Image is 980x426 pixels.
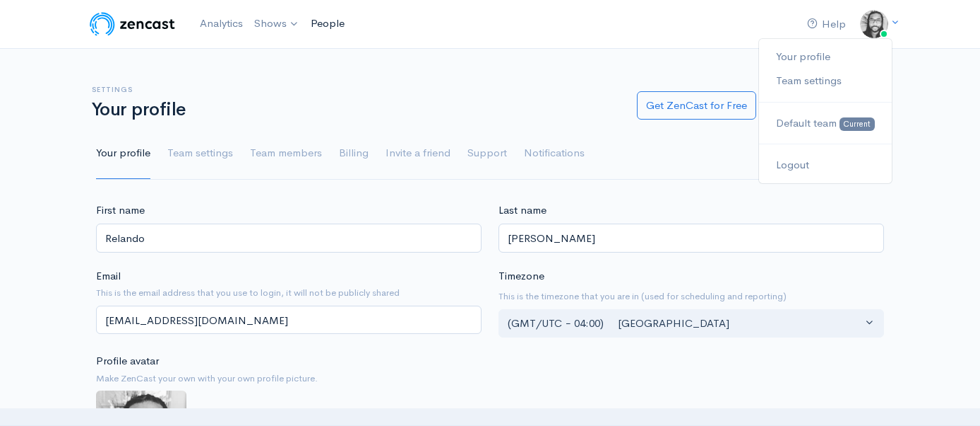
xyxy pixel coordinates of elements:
[839,117,875,131] span: Current
[524,128,585,179] a: Notifications
[801,9,851,40] a: Help
[96,353,159,369] label: Profile avatar
[467,128,507,179] a: Support
[498,202,546,219] label: Last name
[508,316,862,332] div: (GMT/UTC − 04:00) [GEOGRAPHIC_DATA]
[96,128,150,179] a: Your profile
[96,372,482,386] small: Make ZenCast your own with your own profile picture.
[96,268,121,284] label: Email
[339,128,369,179] a: Billing
[92,86,620,93] h6: Settings
[759,45,892,69] a: Your profile
[249,8,305,40] a: Shows
[759,153,892,178] a: Logout
[776,116,837,129] span: Default team
[637,91,756,120] a: Get ZenCast for Free
[96,224,482,253] input: First name
[96,306,482,335] input: name@example.com
[96,202,145,219] label: First name
[498,289,884,304] small: This is the timezone that you are in (used for scheduling and reporting)
[759,111,892,136] a: Default team Current
[860,10,888,38] img: ...
[96,286,482,300] small: This is the email address that you use to login, it will not be publicly shared
[194,8,249,39] a: Analytics
[305,8,350,39] a: People
[498,224,884,253] input: Last name
[498,268,544,284] label: Timezone
[250,128,322,179] a: Team members
[386,128,450,179] a: Invite a friend
[88,10,177,38] img: ZenCast Logo
[498,309,884,338] button: (GMT/UTC − 04:00) Detroit
[759,69,892,93] a: Team settings
[167,128,233,179] a: Team settings
[92,100,620,120] h1: Your profile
